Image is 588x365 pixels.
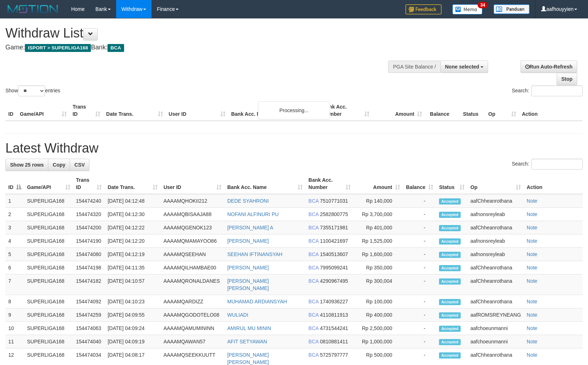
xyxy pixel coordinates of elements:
[227,265,269,271] a: [PERSON_NAME]
[5,261,24,274] td: 6
[5,194,24,208] td: 1
[10,162,44,168] span: Show 25 rows
[308,238,319,244] span: BCA
[527,299,537,304] a: Note
[308,198,319,204] span: BCA
[308,352,319,358] span: BCA
[308,265,319,271] span: BCA
[493,4,530,14] img: panduan.png
[73,295,105,308] td: 154474092
[5,4,60,14] img: MOTION_logo.png
[5,44,385,51] h4: Game: Bank:
[105,234,161,248] td: [DATE] 04:12:20
[320,265,348,271] span: Copy 7995099241 to clipboard
[5,221,24,234] td: 3
[73,322,105,335] td: 154474063
[48,159,70,171] a: Copy
[354,248,403,261] td: Rp 1,600,000
[403,295,436,308] td: -
[5,234,24,248] td: 4
[439,312,461,318] span: Accepted
[73,274,105,295] td: 154474182
[452,4,483,14] img: Button%20Memo.svg
[24,335,73,348] td: SUPERLIGA168
[468,194,524,208] td: aafChheanrothana
[24,248,73,261] td: SUPERLIGA168
[436,173,468,194] th: Status: activate to sort column ascending
[5,274,24,295] td: 7
[527,198,537,204] a: Note
[354,308,403,322] td: Rp 400,000
[320,299,348,304] span: Copy 1740936227 to clipboard
[73,173,105,194] th: Trans ID: activate to sort column ascending
[5,173,24,194] th: ID: activate to sort column descending
[227,339,267,344] a: AFIT SETYAWAN
[527,325,537,331] a: Note
[320,198,348,204] span: Copy 7510771031 to clipboard
[5,308,24,322] td: 9
[320,251,348,257] span: Copy 1540513607 to clipboard
[105,261,161,274] td: [DATE] 04:11:35
[372,100,425,121] th: Amount
[527,339,537,344] a: Note
[439,326,461,332] span: Accepted
[24,295,73,308] td: SUPERLIGA168
[531,85,583,96] input: Search:
[403,221,436,234] td: -
[308,225,319,230] span: BCA
[227,198,269,204] a: DEDE SYAHRONI
[308,325,319,331] span: BCA
[527,225,537,230] a: Note
[439,198,461,205] span: Accepted
[531,159,583,170] input: Search:
[521,61,577,73] a: Run Auto-Refresh
[320,312,348,318] span: Copy 4110811913 to clipboard
[73,221,105,234] td: 154474200
[468,261,524,274] td: aafChheanrothana
[161,308,224,322] td: AAAAMQGODOTELO08
[468,173,524,194] th: Op: activate to sort column ascending
[354,322,403,335] td: Rp 2,500,000
[24,308,73,322] td: SUPERLIGA168
[486,100,519,121] th: Op
[519,100,583,121] th: Action
[161,335,224,348] td: AAAAMQAWAN57
[524,173,583,194] th: Action
[161,173,224,194] th: User ID: activate to sort column ascending
[105,173,161,194] th: Date Trans.: activate to sort column ascending
[103,100,166,121] th: Date Trans.
[70,100,103,121] th: Trans ID
[557,73,577,85] a: Stop
[24,221,73,234] td: SUPERLIGA168
[354,295,403,308] td: Rp 100,000
[73,194,105,208] td: 154474240
[468,248,524,261] td: aafnonsreyleab
[161,322,224,335] td: AAAAMQAMUMININN
[478,2,487,8] span: 34
[227,299,287,304] a: MUHAMAD ARDIANSYAH
[308,211,319,217] span: BCA
[468,221,524,234] td: aafChheanrothana
[105,194,161,208] td: [DATE] 04:12:48
[527,265,537,271] a: Note
[354,221,403,234] td: Rp 401,000
[5,159,48,171] a: Show 25 rows
[258,101,330,119] div: Processing...
[105,274,161,295] td: [DATE] 04:10:57
[320,325,348,331] span: Copy 4731544241 to clipboard
[320,352,348,358] span: Copy 5725797777 to clipboard
[161,194,224,208] td: AAAAMQHOKII212
[161,248,224,261] td: AAAAMQSEEHAN
[439,265,461,271] span: Accepted
[73,234,105,248] td: 154474190
[161,295,224,308] td: AAAAMQARDIZZ
[308,251,319,257] span: BCA
[74,162,85,168] span: CSV
[73,248,105,261] td: 154474080
[308,312,319,318] span: BCA
[403,322,436,335] td: -
[468,308,524,322] td: aafROMSREYNEANG
[308,339,319,344] span: BCA
[227,238,269,244] a: [PERSON_NAME]
[354,234,403,248] td: Rp 1,525,000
